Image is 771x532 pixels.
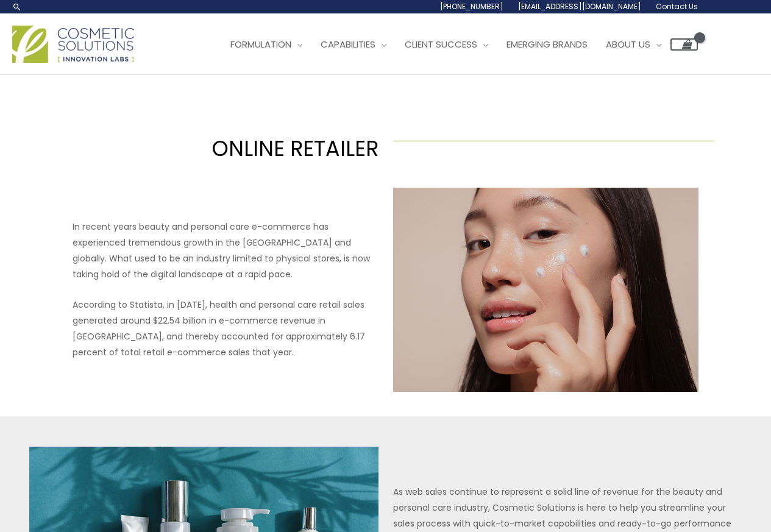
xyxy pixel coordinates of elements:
[606,38,650,51] span: About Us
[497,26,597,63] a: Emerging Brands
[73,219,378,282] p: In recent years beauty and personal care e-commerce has experienced tremendous growth in the [GEO...
[396,26,497,63] a: Client Success
[656,1,698,12] span: Contact Us
[221,26,311,63] a: Formulation
[212,26,698,63] nav: Site Navigation
[230,38,291,51] span: Formulation
[321,38,375,51] span: Capabilities
[670,38,698,51] a: View Shopping Cart, empty
[597,26,670,63] a: About Us
[518,1,641,12] span: [EMAIL_ADDRESS][DOMAIN_NAME]
[506,38,588,51] span: Emerging Brands
[12,2,22,12] a: Search icon link
[405,38,477,51] span: Client Success
[393,188,699,391] img: Online Retailer Customer Type Image features a model with skin care dots on her face
[311,26,396,63] a: Capabilities
[440,1,503,12] span: [PHONE_NUMBER]
[56,133,378,163] h1: ONLINE RETAILER
[12,26,134,63] img: Cosmetic Solutions Logo
[73,297,378,360] p: According to Statista, in [DATE], health and personal care retail sales generated around $22.54 b...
